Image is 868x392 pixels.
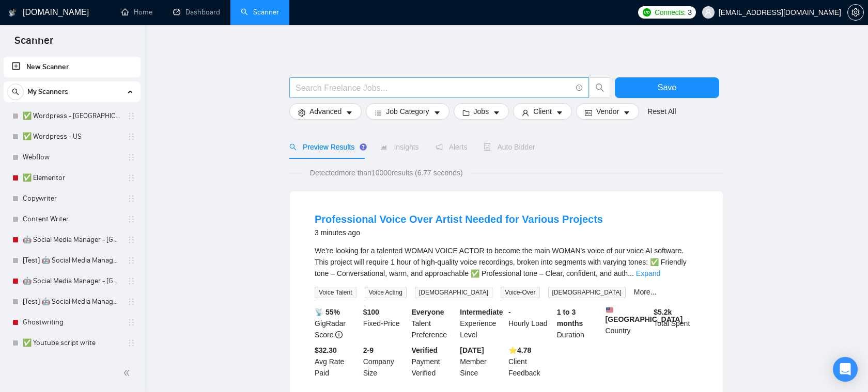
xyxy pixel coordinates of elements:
span: holder [127,194,135,203]
a: setting [847,8,864,17]
a: 🤖 Social Media Manager - [GEOGRAPHIC_DATA] [23,230,121,250]
span: Client [533,106,552,117]
span: Auto Bidder [484,143,535,151]
a: New Scanner [12,57,132,77]
b: 📡 55% [315,308,340,316]
b: 2-9 [363,346,374,354]
span: double-left [123,368,133,378]
span: Voice Talent [315,287,357,298]
a: [Test] 🤖 Social Media Manager - [GEOGRAPHIC_DATA] [23,250,121,271]
span: Insights [380,143,419,151]
span: holder [127,339,135,347]
a: More... [634,288,657,296]
button: search [590,77,610,98]
span: holder [127,298,135,306]
a: Ghostwriting [23,312,121,333]
b: - [508,308,511,316]
span: Scanner [6,33,61,55]
button: settingAdvancedcaret-down [289,103,362,120]
span: Job Category [386,106,429,117]
span: Save [658,81,676,94]
div: We’re looking for a talented WOMAN VOICE ACTOR to become the main WOMAN's voice of our voice AI s... [315,245,698,279]
span: info-circle [335,331,343,338]
li: New Scanner [4,57,141,77]
a: ✅ Wordpress - US [23,126,121,147]
b: $32.30 [315,346,337,354]
span: holder [127,318,135,326]
a: [Test] 🤖 Social Media Manager - [GEOGRAPHIC_DATA] [23,291,121,312]
div: 3 minutes ago [315,226,603,239]
div: Open Intercom Messenger [833,357,858,382]
div: Avg Rate Paid [313,345,361,379]
b: [DATE] [460,346,484,354]
b: [GEOGRAPHIC_DATA] [606,306,683,323]
button: Save [615,77,719,98]
span: holder [127,256,135,265]
div: Client Feedback [506,345,555,379]
b: $ 5.2k [654,308,672,316]
div: Duration [555,306,603,340]
div: Member Since [458,345,506,379]
button: idcardVendorcaret-down [576,103,639,120]
span: holder [127,277,135,285]
button: userClientcaret-down [513,103,572,120]
div: Fixed-Price [361,306,410,340]
a: searchScanner [241,8,279,17]
span: idcard [585,109,592,117]
span: Detected more than 10000 results (6.77 seconds) [303,167,470,178]
span: holder [127,153,135,161]
span: setting [848,8,863,17]
span: setting [298,109,305,117]
span: caret-down [623,109,630,117]
img: 🇺🇸 [606,306,613,314]
div: Total Spent [652,306,700,340]
span: ... [628,269,634,277]
span: holder [127,133,135,141]
span: Voice Acting [365,287,407,298]
div: Talent Preference [410,306,458,340]
div: Hourly Load [506,306,555,340]
button: folderJobscaret-down [454,103,509,120]
span: My Scanners [27,81,68,102]
img: logo [9,5,16,21]
span: Connects: [655,7,686,18]
span: search [289,143,297,151]
b: 1 to 3 months [557,308,583,328]
a: Webflow [23,147,121,168]
span: Jobs [474,106,489,117]
span: Alerts [436,143,468,151]
span: area-chart [380,143,388,151]
div: Company Size [361,345,410,379]
a: Reset All [647,106,676,117]
input: Search Freelance Jobs... [296,81,571,94]
span: Voice-Over [501,287,539,298]
span: We’re looking for a talented WOMAN VOICE ACTOR to become the main WOMAN's voice of our voice AI s... [315,247,687,277]
a: 🤖 Social Media Manager - [GEOGRAPHIC_DATA] [23,271,121,291]
span: folder [462,109,470,117]
a: Copywriter [23,188,121,209]
b: $ 100 [363,308,379,316]
span: [DEMOGRAPHIC_DATA] [548,287,626,298]
a: ✅ Wordpress - [GEOGRAPHIC_DATA] [23,106,121,126]
a: Professional Voice Over Artist Needed for Various Projects [315,214,603,225]
img: upwork-logo.png [643,8,651,17]
div: Country [603,306,652,340]
span: Advanced [309,106,342,117]
b: ⭐️ 4.78 [508,346,531,354]
a: Expand [636,269,660,277]
div: Experience Level [458,306,506,340]
span: user [522,109,529,117]
a: dashboardDashboard [173,8,220,17]
a: ✅ Elementor [23,168,121,188]
span: user [705,9,712,16]
span: caret-down [556,109,563,117]
span: holder [127,236,135,244]
span: info-circle [576,85,583,91]
button: setting [847,4,864,21]
a: ✅ Speed optimization [23,353,121,374]
div: Tooltip anchor [359,142,368,152]
div: GigRadar Score [313,306,361,340]
span: caret-down [433,109,441,117]
span: 3 [688,7,692,18]
div: Payment Verified [410,345,458,379]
